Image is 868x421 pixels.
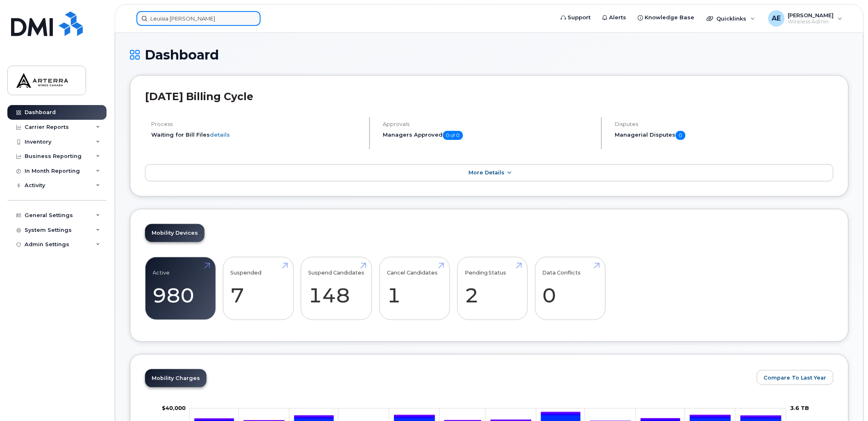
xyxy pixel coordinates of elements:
h4: Process [151,121,362,127]
a: Cancel Candidates 1 [387,261,442,316]
a: details [210,131,230,138]
tspan: 3.6 TB [791,405,809,411]
span: 0 of 0 [443,131,463,140]
a: Active 980 [153,261,208,316]
h5: Managerial Disputes [615,131,834,140]
h5: Managers Approved [383,131,594,140]
li: Waiting for Bill Files [151,131,362,139]
a: Suspend Candidates 148 [309,261,365,316]
span: 0 [676,131,686,140]
a: Mobility Devices [145,224,205,242]
span: Compare To Last Year [764,374,827,382]
h4: Approvals [383,121,594,127]
a: Data Conflicts 0 [543,261,598,316]
a: Suspended 7 [231,261,286,316]
g: $0 [162,405,186,411]
tspan: $40,000 [162,405,186,411]
h4: Disputes [615,121,834,127]
h1: Dashboard [130,48,849,62]
a: Pending Status 2 [465,261,520,316]
a: Mobility Charges [145,369,207,387]
span: More Details [468,169,504,176]
button: Compare To Last Year [757,370,834,385]
h2: [DATE] Billing Cycle [145,90,834,103]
